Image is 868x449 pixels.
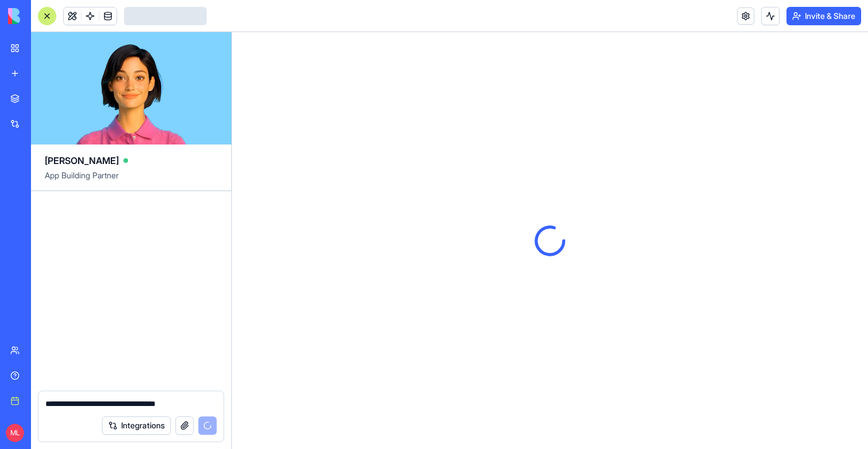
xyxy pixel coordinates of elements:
img: logo [8,8,79,24]
span: ML [6,424,24,442]
button: Integrations [102,416,171,435]
button: Invite & Share [786,7,861,25]
span: [PERSON_NAME] [45,154,119,167]
span: App Building Partner [45,170,218,190]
